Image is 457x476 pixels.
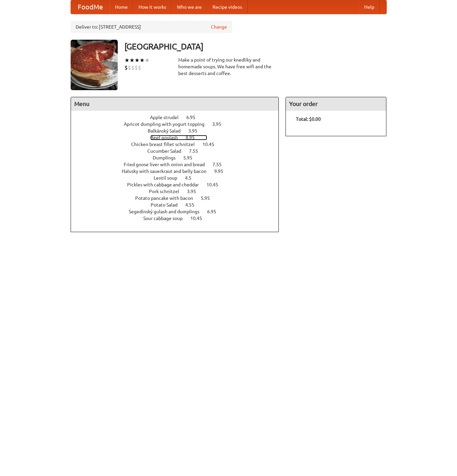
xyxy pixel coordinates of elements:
span: 3.95 [188,128,204,134]
li: ★ [140,57,145,64]
a: Halusky with sauerkraut and belly bacon 9.95 [122,169,236,174]
span: Halusky with sauerkraut and belly bacon [122,169,213,174]
span: Pickles with cabbage and cheddar [127,182,205,187]
span: Potato Salad [151,202,184,208]
img: angular.jpg [71,40,118,90]
a: Balkánský Salad 3.95 [148,128,210,134]
span: 4.5 [185,175,198,181]
a: Apricot dumpling with yogurt topping 3.95 [124,121,234,127]
div: Make a point of trying our knedlíky and homemade soups. We have free wifi and the best desserts a... [178,57,279,77]
a: Fried goose liver with onion and bread 7.55 [124,162,234,167]
li: $ [131,64,135,71]
a: Recipe videos [207,0,247,14]
a: Cucumber Salad 7.55 [147,148,211,154]
a: Apple strudel 6.95 [150,115,208,120]
span: 6.95 [207,209,223,214]
span: 9.95 [214,169,230,174]
div: Deliver to: [STREET_ADDRESS] [71,21,232,33]
h3: [GEOGRAPHIC_DATA] [124,40,387,53]
span: 7.55 [189,148,205,154]
span: Segedínský gulash and dumplings [129,209,206,214]
li: $ [128,64,131,71]
span: Sour cabbage soup [143,216,189,221]
a: Beef goulash 8.95 [150,135,207,140]
span: Apple strudel [150,115,185,120]
span: Pork schnitzel [149,189,186,194]
a: Potato Salad 4.55 [151,202,207,208]
li: $ [124,64,128,71]
a: Lentil soup 4.5 [154,175,204,181]
a: Pickles with cabbage and cheddar 10.45 [127,182,231,187]
li: $ [138,64,141,71]
h4: Menu [71,97,279,111]
span: Lentil soup [154,175,184,181]
a: FoodMe [71,0,110,14]
span: 3.95 [212,121,228,127]
span: Balkánský Salad [148,128,187,134]
span: 10.45 [206,182,225,187]
a: Home [110,0,133,14]
span: 5.95 [183,155,199,160]
li: ★ [135,57,140,64]
span: Fried goose liver with onion and bread [124,162,212,167]
span: Cucumber Salad [147,148,188,154]
a: Chicken breast fillet schnitzel 10.45 [131,142,227,147]
span: 4.55 [185,202,201,208]
a: Potato pancake with bacon 5.95 [135,195,222,201]
span: 7.55 [213,162,228,167]
span: 10.45 [190,216,209,221]
span: Chicken breast fillet schnitzel [131,142,201,147]
li: $ [135,64,138,71]
span: 10.45 [202,142,221,147]
span: Potato pancake with bacon [135,195,200,201]
span: 8.95 [186,135,201,140]
li: ★ [145,57,150,64]
h4: Your order [286,97,386,111]
a: How it works [133,0,172,14]
span: 3.95 [187,189,203,194]
a: Dumplings 5.95 [153,155,205,160]
span: Apricot dumpling with yogurt topping [124,121,211,127]
a: Segedínský gulash and dumplings 6.95 [129,209,229,214]
a: Pork schnitzel 3.95 [149,189,208,194]
span: 5.95 [201,195,217,201]
a: Sour cabbage soup 10.45 [143,216,215,221]
a: Who we are [172,0,207,14]
li: ★ [124,57,129,64]
a: Change [211,24,227,30]
span: 6.95 [186,115,202,120]
span: Dumplings [153,155,182,160]
b: Total: $0.00 [296,116,321,122]
li: ★ [129,57,135,64]
span: Beef goulash [150,135,185,140]
a: Help [359,0,380,14]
